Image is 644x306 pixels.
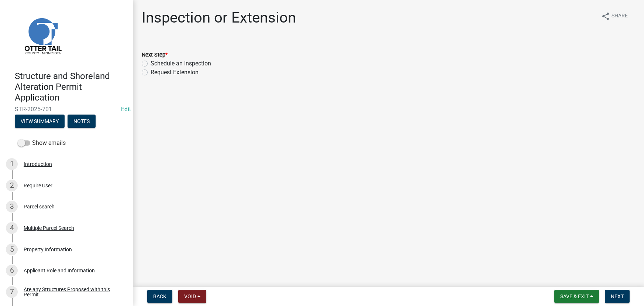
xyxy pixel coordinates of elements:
[24,183,52,188] div: Require User
[24,204,55,209] div: Parcel search
[611,293,624,299] span: Next
[6,265,18,276] div: 6
[68,115,96,128] button: Notes
[595,9,634,23] button: shareShare
[121,106,131,113] wm-modal-confirm: Edit Application Number
[121,106,131,113] a: Edit
[24,161,52,167] div: Introduction
[18,139,66,147] label: Show emails
[612,12,628,21] span: Share
[15,71,127,103] h4: Structure and Shoreland Alteration Permit Application
[6,222,18,234] div: 4
[15,106,118,113] span: STR-2025-701
[151,59,211,68] label: Schedule an Inspection
[178,290,206,303] button: Void
[601,12,610,21] i: share
[147,290,172,303] button: Back
[6,180,18,191] div: 2
[24,247,72,252] div: Property Information
[6,158,18,170] div: 1
[15,115,65,128] button: View Summary
[6,201,18,212] div: 3
[560,293,589,299] span: Save & Exit
[184,293,196,299] span: Void
[24,268,95,273] div: Applicant Role and Information
[6,244,18,255] div: 5
[153,293,166,299] span: Back
[24,287,121,297] div: Are any Structures Proposed with this Permit
[15,119,65,125] wm-modal-confirm: Summary
[151,68,199,77] label: Request Extension
[554,290,599,303] button: Save & Exit
[24,225,74,231] div: Multiple Parcel Search
[15,8,70,63] img: Otter Tail County, Minnesota
[605,290,630,303] button: Next
[6,286,18,298] div: 7
[68,119,96,125] wm-modal-confirm: Notes
[142,9,296,27] h1: Inspection or Extension
[142,52,168,58] label: Next Step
